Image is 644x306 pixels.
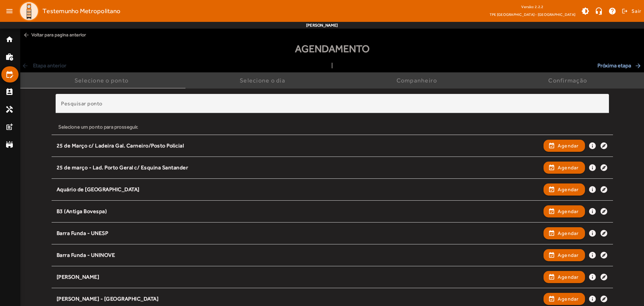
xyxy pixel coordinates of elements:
mat-icon: info [588,142,596,150]
div: Selecione o dia [240,77,288,84]
div: Barra Funda - UNINOVE [57,252,540,259]
button: Agendar [544,271,585,283]
div: Barra Funda - UNESP [57,230,540,237]
mat-icon: explore [600,207,608,215]
mat-icon: stadium [5,140,13,148]
mat-icon: post_add [5,123,13,131]
mat-icon: explore [600,164,608,172]
mat-icon: info [588,251,596,259]
mat-icon: edit_calendar [5,70,13,78]
span: Próxima etapa [597,62,643,70]
div: [PERSON_NAME] [57,274,540,281]
mat-icon: explore [600,229,608,237]
button: Agendar [544,227,585,239]
div: Aquário de [GEOGRAPHIC_DATA] [57,186,540,193]
mat-icon: explore [600,295,608,303]
mat-icon: menu [3,4,16,18]
div: B3 (Antiga Bovespa) [57,208,540,215]
span: Agendamento [295,41,370,56]
button: Sair [621,6,641,16]
div: Selecione o ponto [75,77,131,84]
mat-icon: explore [600,142,608,150]
span: Testemunho Metropolitano [42,6,120,16]
mat-icon: info [588,295,596,303]
mat-icon: info [588,207,596,215]
mat-icon: explore [600,185,608,194]
span: Voltar para pagina anterior [20,29,644,41]
span: Agendar [558,251,579,259]
div: Selecione um ponto para prosseguir. [58,123,606,131]
span: Agendar [558,273,579,281]
span: Agendar [558,185,579,194]
div: Companheiro [397,77,440,84]
button: Agendar [544,249,585,261]
a: Testemunho Metropolitano [16,1,120,21]
mat-icon: work_history [5,53,13,61]
button: Agendar [544,205,585,217]
span: Agendar [558,207,579,215]
mat-icon: handyman [5,105,13,113]
div: Versão: 2.2.2 [490,3,575,11]
span: Agendar [558,229,579,237]
div: [PERSON_NAME] - [GEOGRAPHIC_DATA] [57,296,540,303]
mat-icon: home [5,35,13,43]
img: Logo TPE [19,1,39,21]
span: | [331,62,333,70]
mat-icon: info [588,229,596,237]
mat-icon: perm_contact_calendar [5,88,13,96]
div: Confirmação [548,77,590,84]
div: 25 de março - Lad. Porto Geral c/ Esquina Santander [57,164,540,171]
span: TPE [GEOGRAPHIC_DATA] - [GEOGRAPHIC_DATA] [490,11,575,18]
button: Agendar [544,140,585,152]
mat-icon: explore [600,251,608,259]
button: Agendar [544,183,585,196]
mat-label: Pesquisar ponto [61,100,103,107]
div: 25 de Março c/ Ladeira Gal. Carneiro/Posto Policial [57,142,540,149]
span: Agendar [558,142,579,150]
span: Agendar [558,295,579,303]
mat-icon: info [588,185,596,194]
mat-icon: arrow_forward [635,62,643,69]
button: Agendar [544,162,585,174]
button: Agendar [544,293,585,305]
mat-icon: arrow_back [23,32,30,38]
span: Agendar [558,164,579,172]
span: Sair [632,6,641,16]
mat-icon: info [588,164,596,172]
mat-icon: info [588,273,596,281]
mat-icon: explore [600,273,608,281]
